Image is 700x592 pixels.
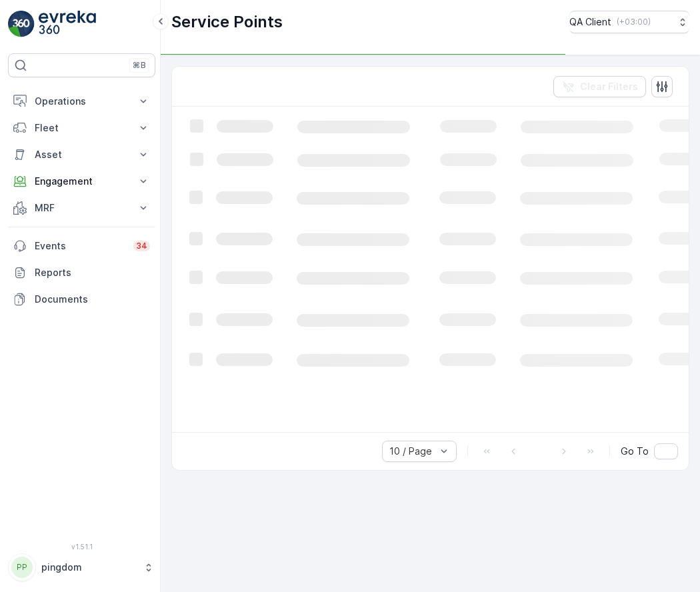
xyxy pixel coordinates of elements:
[136,241,147,251] p: 34
[41,561,137,574] p: pingdom
[39,11,96,37] img: logo_light-DOdMpM7g.png
[35,175,129,188] p: Engagement
[133,60,146,71] p: ⌘B
[35,293,150,306] p: Documents
[11,557,33,578] div: PP
[8,115,155,141] button: Fleet
[8,11,35,37] img: logo
[617,17,651,27] p: ( +03:00 )
[8,259,155,286] a: Reports
[35,239,125,253] p: Events
[8,286,155,313] a: Documents
[8,233,155,259] a: Events34
[35,266,150,279] p: Reports
[580,80,638,93] p: Clear Filters
[8,88,155,115] button: Operations
[553,76,646,97] button: Clear Filters
[8,168,155,195] button: Engagement
[8,543,155,551] span: v 1.51.1
[35,95,129,108] p: Operations
[8,553,155,581] button: PPpingdom
[569,11,689,33] button: QA Client(+03:00)
[569,15,611,29] p: QA Client
[8,141,155,168] button: Asset
[8,195,155,221] button: MRF
[171,11,283,33] p: Service Points
[35,148,129,161] p: Asset
[35,201,129,215] p: MRF
[621,445,649,458] span: Go To
[35,121,129,135] p: Fleet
